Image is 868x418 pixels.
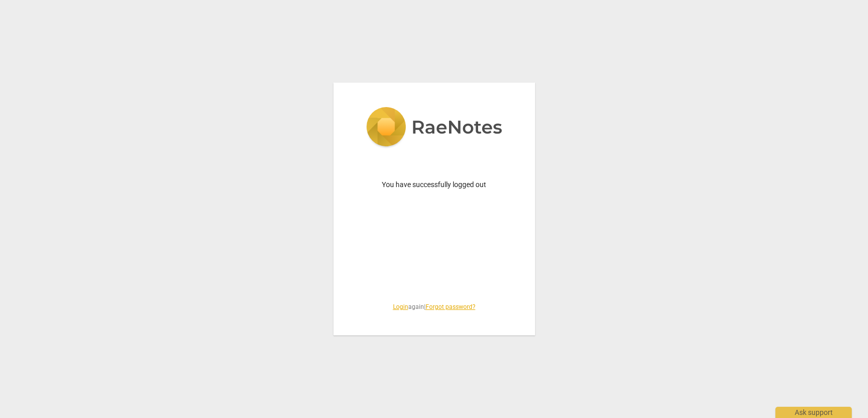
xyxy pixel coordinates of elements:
[393,303,408,310] a: Login
[366,107,502,149] img: 5ac2273c67554f335776073100b6d88f.svg
[775,407,852,418] div: Ask support
[358,303,511,311] span: again |
[358,179,511,190] p: You have successfully logged out
[426,303,475,310] a: Forgot password?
